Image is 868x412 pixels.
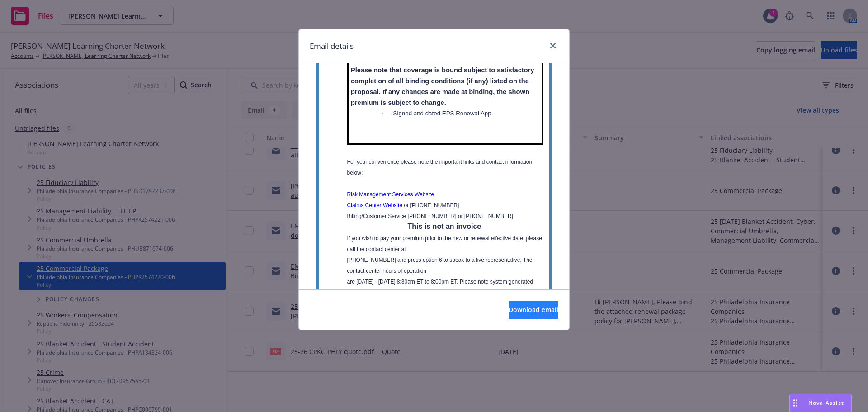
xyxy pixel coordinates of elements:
span: · [382,110,393,117]
span: If you wish to pay your premium prior to the new or renewal effective date, please call the conta... [347,235,542,252]
span: For your convenience please note the important links and contact information below: or [PHONE_NUM... [347,159,533,219]
a: Risk Management Services Website [347,191,434,198]
a: Claims Center Website [347,202,402,208]
button: Download email [509,301,558,319]
span: Signed and dated EPS Renewal App [393,110,491,117]
button: Nova Assist [789,394,852,412]
span: Nova Assist [808,399,844,407]
div: Drag to move [790,394,801,412]
span: [PHONE_NUMBER] and press option 6 to speak to a live representative. The contact center hours of ... [347,257,533,274]
a: close [547,40,558,51]
h1: Email details [310,40,354,52]
span: Download email [509,305,558,314]
span: are [DATE] - [DATE] 8:30am ET to 8:00pm ET. Please note system generated invoices are not created [347,279,533,296]
span: This is not an invoice [407,223,481,230]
